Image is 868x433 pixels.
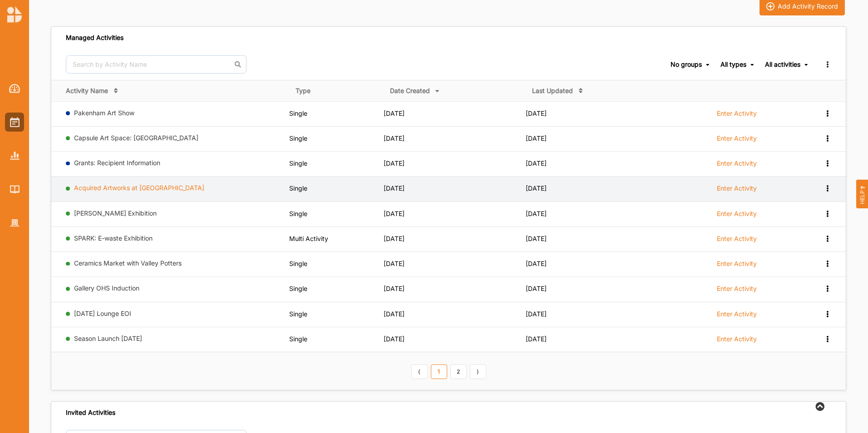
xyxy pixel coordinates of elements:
span: [DATE] [526,184,547,192]
div: All types [720,60,746,69]
img: Reports [10,152,20,159]
a: Season Launch [DATE] [74,335,142,342]
span: Single [289,210,307,217]
a: Enter Activity [717,284,757,298]
a: Enter Activity [717,259,757,273]
span: [DATE] [526,134,547,142]
a: Enter Activity [717,109,757,123]
div: Date Created [390,87,430,95]
img: logo [7,6,22,23]
span: [DATE] [526,260,547,267]
span: [DATE] [384,134,404,142]
div: Invited Activities [66,408,115,417]
img: Activities [10,117,20,127]
th: Type [289,80,384,101]
a: Enter Activity [717,234,757,248]
a: Acquired Artworks at [GEOGRAPHIC_DATA] [74,184,204,192]
label: Enter Activity [717,235,757,243]
span: [DATE] [526,285,547,292]
span: [DATE] [384,260,404,267]
span: [DATE] [526,109,547,117]
span: [DATE] [526,310,547,318]
a: Activities [5,113,24,132]
span: [DATE] [384,285,404,292]
div: Managed Activities [66,34,123,42]
a: Enter Activity [717,310,757,323]
span: Multi Activity [289,235,328,242]
span: [DATE] [384,159,404,167]
div: Pagination Navigation [409,363,488,379]
a: [DATE] Lounge EOI [74,310,131,317]
div: All activities [765,60,800,69]
img: Organisation [10,219,20,227]
span: Single [289,310,307,318]
span: [DATE] [384,235,404,242]
span: Single [289,285,307,292]
span: [DATE] [526,210,547,217]
img: Library [10,185,20,193]
span: [DATE] [384,184,404,192]
a: Next item [470,364,486,379]
span: [DATE] [384,310,404,318]
a: Dashboard [5,79,24,98]
a: Previous item [411,364,428,379]
a: Enter Activity [717,209,757,223]
label: Enter Activity [717,109,757,118]
label: Enter Activity [717,260,757,268]
label: Enter Activity [717,285,757,293]
img: Dashboard [9,84,20,93]
label: Enter Activity [717,184,757,192]
span: Single [289,335,307,343]
a: Organisation [5,213,24,232]
a: Ceramics Market with Valley Potters [74,259,182,267]
span: [DATE] [526,159,547,167]
span: [DATE] [384,335,404,343]
a: Library [5,180,24,199]
label: Enter Activity [717,210,757,218]
a: Enter Activity [717,335,757,348]
span: [DATE] [384,210,404,217]
label: Enter Activity [717,335,757,343]
a: SPARK: E-waste Exhibition [74,234,153,242]
span: Single [289,159,307,167]
a: Pakenham Art Show [74,109,134,117]
a: 1 [431,364,447,379]
span: [DATE] [526,235,547,242]
div: Activity Name [66,87,108,95]
span: [DATE] [384,109,404,117]
a: 2 [450,364,467,379]
input: Search by Activity Name [66,55,247,74]
label: Enter Activity [717,310,757,318]
span: Single [289,109,307,117]
img: icon [766,2,774,10]
a: Capsule Art Space: [GEOGRAPHIC_DATA] [74,134,198,142]
a: Enter Activity [717,159,757,172]
a: Reports [5,146,24,165]
div: Last Updated [532,87,573,95]
a: Gallery OHS Induction [74,284,139,292]
a: Grants: Recipient Information [74,159,160,167]
label: Enter Activity [717,159,757,167]
label: Enter Activity [717,134,757,143]
div: No groups [671,60,702,69]
span: Single [289,260,307,267]
span: Single [289,134,307,142]
span: Single [289,184,307,192]
a: [PERSON_NAME] Exhibition [74,209,157,217]
a: Enter Activity [717,134,757,148]
span: [DATE] [526,335,547,343]
a: Enter Activity [717,184,757,197]
div: Add Activity Record [778,2,838,10]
